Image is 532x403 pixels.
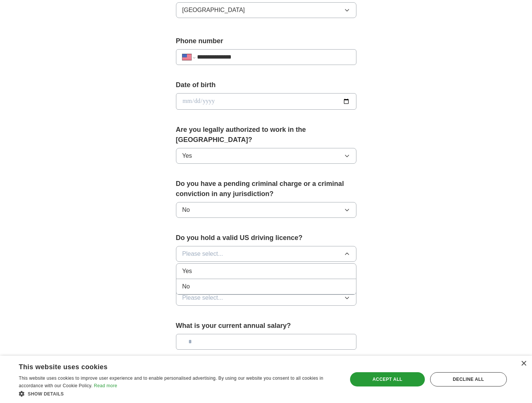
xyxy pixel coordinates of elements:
[176,233,356,243] label: Do you hold a valid US driving licence?
[182,282,190,291] span: No
[182,6,245,15] span: [GEOGRAPHIC_DATA]
[19,376,323,388] span: This website uses cookies to improve user experience and to enable personalised advertising. By u...
[182,151,192,160] span: Yes
[350,372,424,386] div: Accept all
[182,293,223,302] span: Please select...
[176,80,356,90] label: Date of birth
[176,179,356,199] label: Do you have a pending criminal charge or a criminal conviction in any jurisdiction?
[19,360,319,371] div: This website uses cookies
[176,125,356,145] label: Are you legally authorized to work in the [GEOGRAPHIC_DATA]?
[430,372,507,386] div: Decline all
[176,290,356,306] button: Please select...
[94,383,117,388] a: Read more, opens a new window
[176,36,356,46] label: Phone number
[182,249,223,258] span: Please select...
[521,361,526,367] div: Close
[176,246,356,262] button: Please select...
[176,2,356,18] button: [GEOGRAPHIC_DATA]
[28,391,64,397] span: Show details
[19,390,338,397] div: Show details
[176,202,356,218] button: No
[176,148,356,164] button: Yes
[176,321,356,331] label: What is your current annual salary?
[182,267,192,276] span: Yes
[182,205,190,214] span: No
